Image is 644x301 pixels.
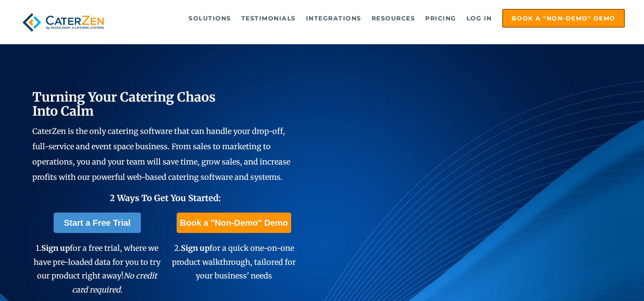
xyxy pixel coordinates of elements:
[462,10,496,27] a: Log in
[177,213,291,233] a: Book a "Non-Demo" Demo
[19,9,107,36] img: caterzen
[502,9,625,28] a: Book a "Non-Demo" Demo
[302,10,366,27] a: Integrations
[237,10,300,27] a: Testimonials
[181,243,209,253] span: Sign up
[421,10,461,27] a: Pricing
[367,10,420,27] a: Resources
[72,271,157,294] em: No credit card required.
[123,9,624,28] div: Navigation Menu
[184,10,235,27] a: Solutions
[110,193,221,203] span: 2 Ways To Get You Started:
[34,243,160,294] span: 1. for a free trial, where we have pre-loaded data for you to try our product right away!
[41,243,70,253] span: Sign up
[32,89,216,119] span: Turning Your Catering Chaos Into Calm
[172,243,296,281] span: 2. for a quick one-on-one product walkthrough, tailored for your business' needs
[32,126,290,182] span: CaterZen is the only catering software that can handle your drop-off, full-service and event spac...
[568,268,635,292] iframe: Help widget launcher
[54,213,141,233] a: Start a Free Trial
